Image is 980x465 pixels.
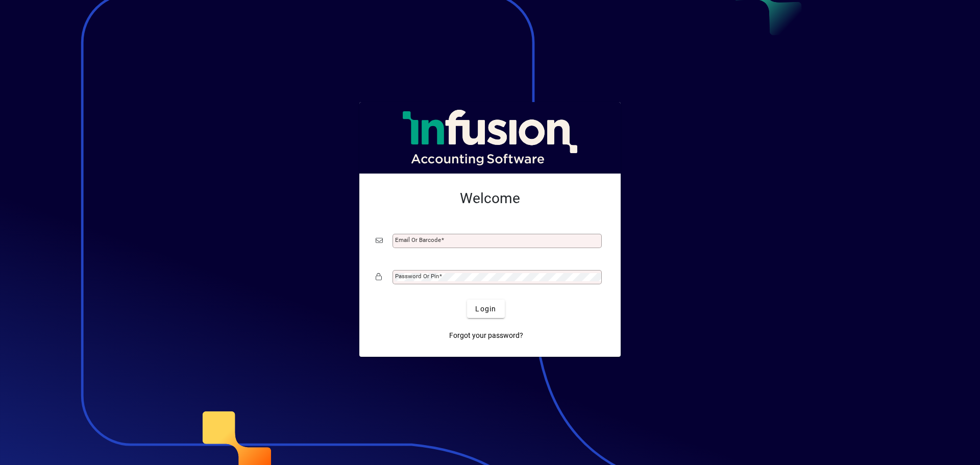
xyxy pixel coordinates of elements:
[475,304,496,314] span: Login
[449,330,523,341] span: Forgot your password?
[395,273,439,280] mat-label: Password or Pin
[395,236,441,243] mat-label: Email or Barcode
[445,326,527,345] a: Forgot your password?
[376,190,604,207] h2: Welcome
[467,300,504,318] button: Login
